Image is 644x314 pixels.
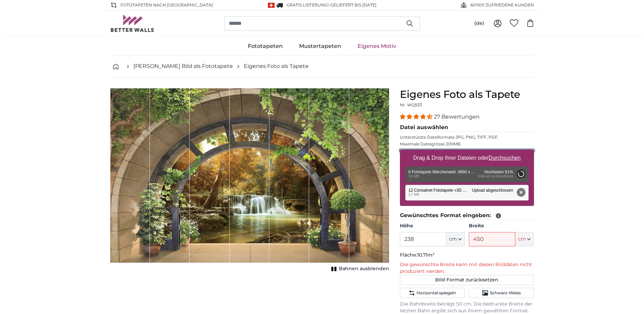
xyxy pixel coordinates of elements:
img: Betterwalls [110,15,154,32]
span: Fototapeten nach [GEOGRAPHIC_DATA] [121,2,213,8]
a: Mustertapeten [291,37,349,55]
button: cm [446,232,465,246]
span: cm [449,236,457,243]
u: Durchsuchen [489,155,520,161]
span: 4.41 stars [400,114,434,120]
p: Die gewünschte Breite kann mit diesen Bilddaten nicht produziert werden. [400,261,534,275]
span: Schwarz-Weiss [490,290,521,296]
a: Eigenes Motiv [349,37,404,55]
a: Fototapeten [240,37,291,55]
span: Geliefert bis [DATE] [330,2,376,7]
nav: breadcrumbs [110,55,534,77]
label: Breite [469,223,534,229]
span: - [329,2,376,7]
span: 10.71m² [417,252,435,258]
p: Maximale Dateigrösse 200MB. [400,141,534,147]
label: Höhe [400,223,465,229]
label: Drag & Drop Ihrer Dateien oder [410,151,523,165]
button: Bild Format zurücksetzen [400,275,534,285]
img: Schweiz [268,3,275,8]
p: Fläche: [400,252,534,259]
button: Schwarz-Weiss [469,288,534,298]
h1: Eigenes Foto als Tapete [400,88,534,101]
a: [PERSON_NAME] Bild als Fototapete [133,62,233,70]
legend: Gewünschtes Format eingeben: [400,211,534,220]
span: 60'000 ZUFRIEDENE KUNDEN [471,2,534,8]
a: Eigenes Foto als Tapete [244,62,309,70]
span: Bahnen ausblenden [339,265,389,272]
span: Horizontal spiegeln [417,290,456,296]
button: (de) [469,17,490,30]
button: Bahnen ausblenden [329,264,389,274]
p: Unterstützte Dateiformate JPG, PNG, TIFF, PDF. [400,135,534,140]
div: 1 of 1 [110,88,389,274]
span: GRATIS Lieferung! [287,2,329,7]
span: 27 Bewertungen [434,114,480,120]
legend: Datei auswählen [400,123,534,132]
button: Horizontal spiegeln [400,288,465,298]
button: cm [515,232,534,246]
span: cm [518,236,526,243]
span: Nr. WQ553 [400,102,422,107]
